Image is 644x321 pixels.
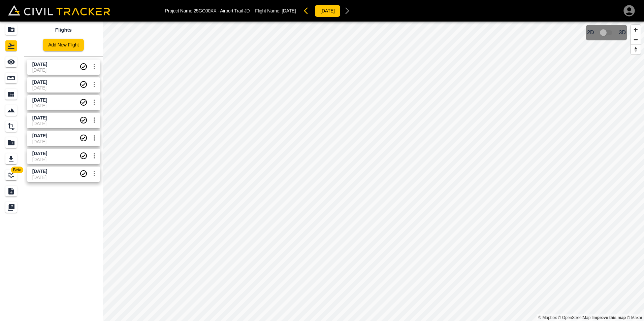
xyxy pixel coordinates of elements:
[619,30,626,36] span: 3D
[631,44,641,54] button: Reset bearing to north
[165,8,250,13] p: Project Name: 25GC00XX - Airport Trail-JD
[255,8,296,13] p: Flight Name:
[8,5,110,15] img: Civil Tracker
[103,22,644,321] canvas: Map
[587,30,594,36] span: 2D
[315,5,340,17] button: [DATE]
[558,315,591,320] a: OpenStreetMap
[282,8,296,13] span: [DATE]
[592,315,626,320] a: Map feedback
[631,35,641,44] button: Zoom out
[627,315,642,320] a: Maxar
[538,315,557,320] a: Mapbox
[597,26,616,39] span: 3D model not uploaded yet
[631,25,641,35] button: Zoom in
